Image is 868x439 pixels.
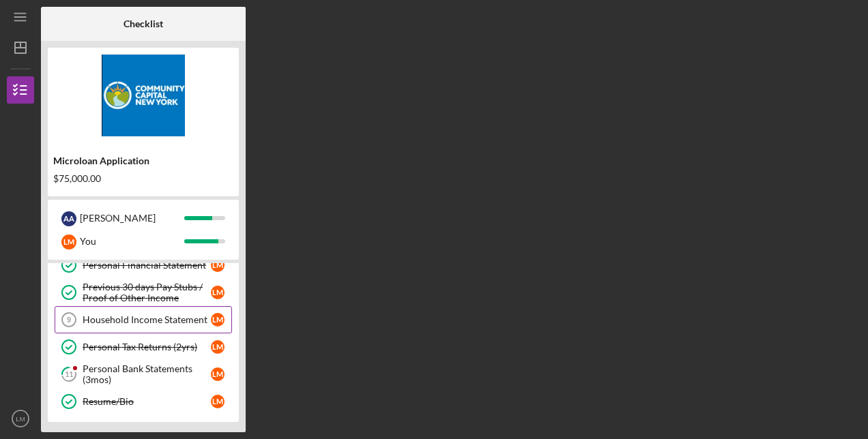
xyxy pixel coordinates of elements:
[55,333,232,361] a: Personal Tax Returns (2yrs)LM
[55,306,232,333] a: 9Household Income StatementLM
[55,361,232,388] a: 11Personal Bank Statements (3mos)LM
[53,173,233,184] div: $75,000.00
[83,396,211,407] div: Resume/Bio
[61,234,76,249] div: L M
[16,415,25,423] text: LM
[55,279,232,306] a: Previous 30 days Pay Stubs / Proof of Other IncomeLM
[211,340,225,354] div: L M
[61,211,76,226] div: A A
[211,258,225,272] div: L M
[55,252,232,279] a: Personal Financial StatementLM
[53,155,233,166] div: Microloan Application
[67,316,71,324] tspan: 9
[7,405,34,432] button: LM
[83,342,211,352] div: Personal Tax Returns (2yrs)
[83,314,211,325] div: Household Income Statement
[211,395,225,408] div: L M
[80,230,184,253] div: You
[55,388,232,415] a: Resume/BioLM
[83,260,211,271] div: Personal Financial Statement
[80,207,184,230] div: [PERSON_NAME]
[211,286,225,299] div: L M
[83,363,211,385] div: Personal Bank Statements (3mos)
[83,282,211,303] div: Previous 30 days Pay Stubs / Proof of Other Income
[124,18,163,29] b: Checklist
[65,370,73,379] tspan: 11
[211,313,225,327] div: L M
[48,55,239,136] img: Product logo
[211,367,225,381] div: L M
